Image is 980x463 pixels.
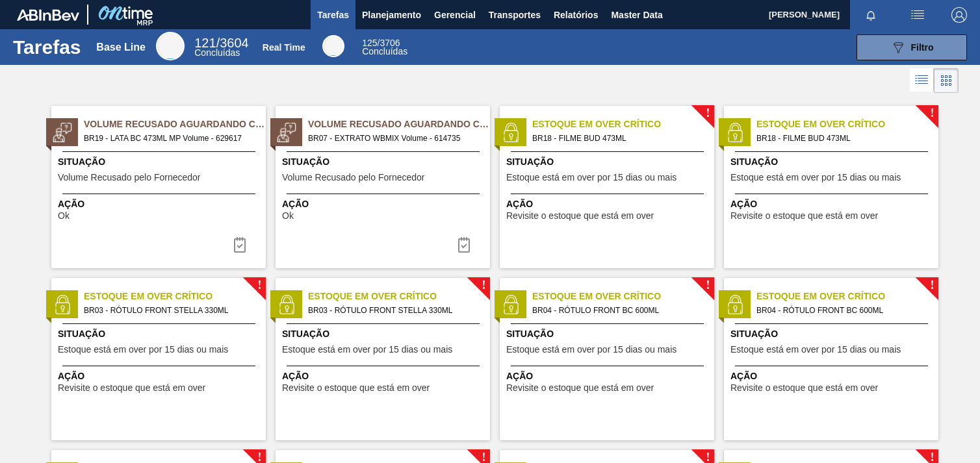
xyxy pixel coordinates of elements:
[756,131,928,145] span: BR18 - FILME BUD 473ML
[58,345,228,355] span: Estoque está em over por 15 dias ou mais
[934,68,959,93] div: Visão em Cards
[362,46,407,56] span: Concluídas
[84,303,255,318] span: BR03 - RÓTULO FRONT STELLA 330ML
[730,197,935,211] span: Ação
[910,68,934,93] div: Visão em Lista
[554,7,598,23] span: Relatórios
[506,211,654,221] span: Revisite o estoque que está em over
[257,281,261,290] span: !
[53,295,72,314] img: status
[532,131,704,145] span: BR18 - FILME BUD 473ML
[53,123,72,142] img: status
[756,303,928,318] span: BR04 - RÓTULO FRONT BC 600ML
[725,295,745,314] img: status
[84,131,255,145] span: BR19 - LATA BC 473ML MP Volume - 629617
[730,155,935,169] span: Situação
[362,7,421,23] span: Planejamento
[532,118,714,131] span: Estoque em Over Crítico
[156,32,185,60] div: Base Line
[730,173,901,182] span: Estoque está em over por 15 dias ou mais
[501,123,521,142] img: status
[282,369,487,383] span: Ação
[362,39,407,56] div: Real Time
[282,211,294,221] span: Ok
[317,7,349,23] span: Tarefas
[322,35,344,57] div: Real Time
[706,281,710,290] span: !
[730,369,935,383] span: Ação
[362,38,400,48] span: / 3706
[257,453,261,462] span: !
[277,295,296,314] img: status
[857,34,967,60] button: Filtro
[756,290,938,303] span: Estoque em Over Crítico
[532,290,714,303] span: Estoque em Over Crítico
[224,232,255,258] div: Completar tarefa: 30375225
[456,237,472,253] img: icon-task-complete
[58,197,263,211] span: Ação
[448,232,480,258] div: Completar tarefa: 30375226
[910,7,925,23] img: userActions
[232,237,248,253] img: icon-task-complete
[58,369,263,383] span: Ação
[756,118,938,131] span: Estoque em Over Crítico
[58,383,205,393] span: Revisite o estoque que está em over
[506,197,711,211] span: Ação
[501,295,521,314] img: status
[506,345,677,355] span: Estoque está em over por 15 dias ou mais
[611,7,662,23] span: Master Data
[706,453,710,462] span: !
[194,38,248,57] div: Base Line
[282,345,452,355] span: Estoque está em over por 15 dias ou mais
[532,303,704,318] span: BR04 - RÓTULO FRONT BC 600ML
[730,327,935,341] span: Situação
[263,42,305,53] div: Real Time
[730,345,901,355] span: Estoque está em over por 15 dias ou mais
[730,211,878,221] span: Revisite o estoque que está em over
[282,383,430,393] span: Revisite o estoque que está em over
[725,123,745,142] img: status
[506,369,711,383] span: Ação
[58,173,200,182] span: Volume Recusado pelo Fornecedor
[282,155,487,169] span: Situação
[308,131,480,145] span: BR07 - EXTRATO WBMIX Volume - 614735
[308,303,480,318] span: BR03 - RÓTULO FRONT STELLA 330ML
[308,290,490,303] span: Estoque em Over Crítico
[434,7,476,23] span: Gerencial
[58,327,263,341] span: Situação
[308,118,490,131] span: Volume Recusado Aguardando Ciência
[448,232,480,258] button: icon-task-complete
[482,281,485,290] span: !
[506,155,711,169] span: Situação
[13,40,81,55] h1: Tarefas
[706,108,710,118] span: !
[930,453,934,462] span: !
[930,281,934,290] span: !
[930,108,934,118] span: !
[194,36,248,50] span: / 3604
[194,36,216,50] span: 121
[96,42,146,53] div: Base Line
[850,6,892,24] button: Notificações
[282,197,487,211] span: Ação
[482,453,485,462] span: !
[489,7,541,23] span: Transportes
[282,173,424,182] span: Volume Recusado pelo Fornecedor
[911,42,934,53] span: Filtro
[506,383,654,393] span: Revisite o estoque que está em over
[951,7,967,23] img: Logout
[194,47,240,58] span: Concluídas
[282,327,487,341] span: Situação
[58,155,263,169] span: Situação
[506,327,711,341] span: Situação
[84,118,266,131] span: Volume Recusado Aguardando Ciência
[84,290,266,303] span: Estoque em Over Crítico
[58,211,70,221] span: Ok
[730,383,878,393] span: Revisite o estoque que está em over
[506,173,677,182] span: Estoque está em over por 15 dias ou mais
[277,123,296,142] img: status
[224,232,255,258] button: icon-task-complete
[17,9,79,21] img: TNhmsLtSVTkK8tSr43FrP2fwEKptu5GPRR3wAAAABJRU5ErkJggg==
[362,38,377,48] span: 125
